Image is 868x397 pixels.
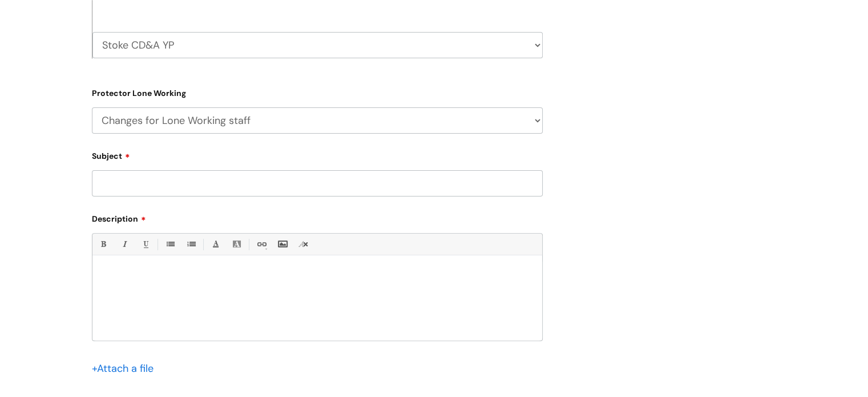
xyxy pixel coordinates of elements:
[184,237,198,251] a: 1. Ordered List (Ctrl-Shift-8)
[92,362,97,375] span: +
[138,237,152,251] a: Underline(Ctrl-U)
[296,237,310,251] a: Remove formatting (Ctrl-\)
[92,86,543,98] label: Protector Lone Working
[96,237,110,251] a: Bold (Ctrl-B)
[229,237,244,251] a: Back Color
[254,237,268,251] a: Link
[117,237,131,251] a: Italic (Ctrl-I)
[208,237,223,251] a: Font Color
[92,210,543,224] label: Description
[92,147,543,161] label: Subject
[92,359,160,378] div: Attach a file
[275,237,289,251] a: Insert Image...
[163,237,177,251] a: • Unordered List (Ctrl-Shift-7)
